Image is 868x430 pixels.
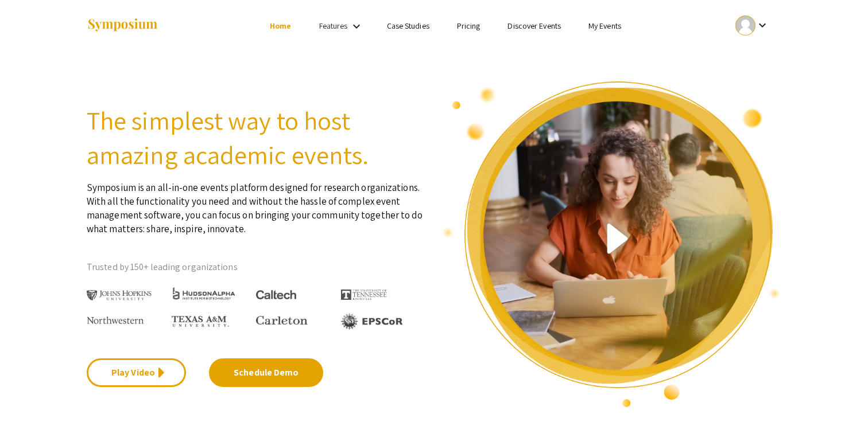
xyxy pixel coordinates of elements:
mat-icon: Expand account dropdown [755,18,769,32]
p: Trusted by 150+ leading organizations [87,259,425,276]
a: My Events [588,21,621,31]
img: EPSCOR [341,313,404,330]
img: Carleton [256,316,308,325]
a: Schedule Demo [209,358,323,387]
a: Home [270,21,291,31]
img: Texas A&M University [172,316,229,327]
a: Play Video [87,358,186,387]
img: Johns Hopkins University [87,290,152,301]
a: Pricing [457,21,480,31]
h2: The simplest way to host amazing academic events. [87,103,425,172]
img: HudsonAlpha [172,287,237,300]
img: video overview of Symposium [443,80,781,408]
a: Discover Events [507,21,561,31]
button: Expand account dropdown [723,13,781,38]
iframe: Chat [9,378,49,421]
img: Symposium by ForagerOne [87,18,158,33]
img: Caltech [256,290,296,300]
img: The University of Tennessee [341,290,387,300]
mat-icon: Expand Features list [350,19,363,33]
a: Case Studies [387,21,429,31]
p: Symposium is an all-in-one events platform designed for research organizations. With all the func... [87,172,425,236]
img: Northwestern [87,316,144,323]
a: Features [319,21,348,31]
